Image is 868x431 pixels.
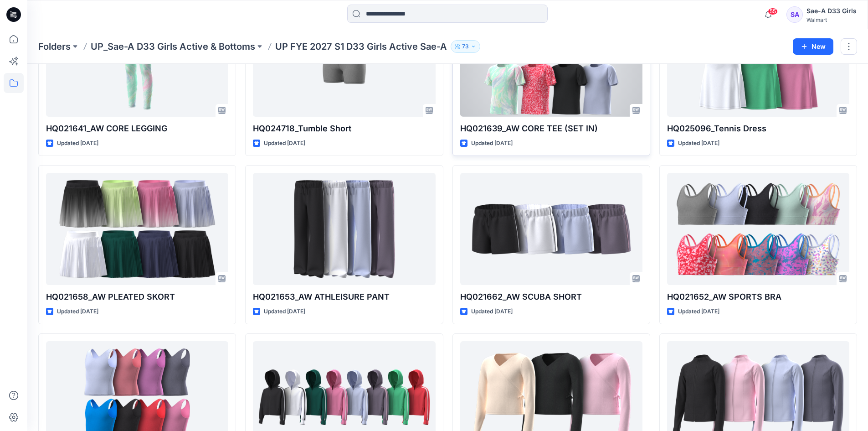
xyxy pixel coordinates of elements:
p: Updated [DATE] [57,307,98,317]
a: UP_Sae-A D33 Girls Active & Bottoms [91,40,255,53]
div: Sae-A D33 Girls [806,5,857,16]
a: HQ021652_AW SPORTS BRA [667,173,849,286]
p: HQ024718_Tumble Short [253,122,435,135]
p: Updated [DATE] [57,139,98,148]
p: HQ021658_AW PLEATED SKORT [46,291,228,303]
span: 55 [768,8,778,15]
p: Updated [DATE] [471,139,513,148]
p: Updated [DATE] [678,307,719,317]
p: Updated [DATE] [264,139,305,148]
a: HQ021658_AW PLEATED SKORT [46,173,228,286]
p: HQ021641_AW CORE LEGGING [46,122,228,135]
p: HQ021652_AW SPORTS BRA [667,291,849,303]
button: New [793,38,833,55]
a: Folders [38,40,71,53]
a: HQ021662_AW SCUBA SHORT [460,173,642,286]
p: HQ021662_AW SCUBA SHORT [460,291,642,303]
button: 73 [451,40,480,53]
div: Walmart [806,16,857,23]
p: Updated [DATE] [471,307,513,317]
p: 73 [462,42,469,52]
p: Updated [DATE] [678,139,719,148]
p: UP FYE 2027 S1 D33 Girls Active Sae-A [275,40,447,53]
p: Updated [DATE] [264,307,305,317]
a: HQ021653_AW ATHLEISURE PANT [253,173,435,286]
div: SA [786,6,803,23]
p: HQ021639_AW CORE TEE (SET IN) [460,122,642,135]
p: HQ025096_Tennis Dress [667,122,849,135]
p: HQ021653_AW ATHLEISURE PANT [253,291,435,303]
